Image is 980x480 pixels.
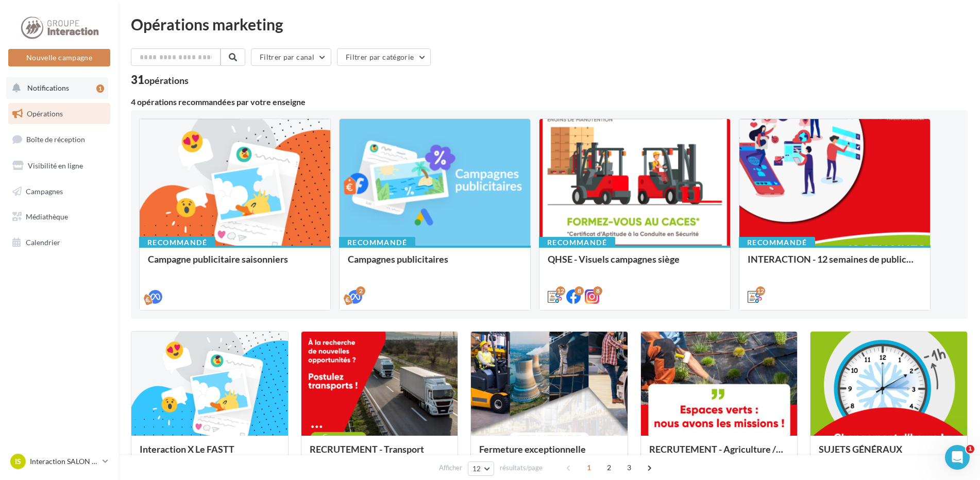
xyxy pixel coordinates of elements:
[649,444,789,465] div: RECRUTEMENT - Agriculture / Espaces verts
[468,461,494,476] button: 12
[356,286,365,296] div: 2
[6,206,112,228] a: Médiathèque
[945,445,970,470] iframe: Intercom live chat
[131,74,189,85] div: 31
[144,76,189,85] div: opérations
[556,286,565,296] div: 12
[26,135,85,144] span: Boîte de réception
[15,456,21,467] span: IS
[30,456,98,467] p: Interaction SALON DE PROVENCE
[337,48,431,66] button: Filtrer par catégorie
[348,254,522,275] div: Campagnes publicitaires
[6,232,112,253] a: Calendrier
[339,237,415,248] div: Recommandé
[819,444,959,465] div: SUJETS GÉNÉRAUX
[27,109,63,118] span: Opérations
[148,254,322,275] div: Campagne publicitaire saisonniers
[139,237,215,248] div: Recommandé
[140,444,280,465] div: Interaction X Le FASTT
[28,161,83,170] span: Visibilité en ligne
[6,77,108,99] button: Notifications 1
[439,463,462,473] span: Afficher
[8,452,110,471] a: IS Interaction SALON DE PROVENCE
[581,459,597,476] span: 1
[593,286,602,296] div: 8
[310,444,450,465] div: RECRUTEMENT - Transport
[756,286,765,296] div: 12
[575,286,584,296] div: 8
[8,49,110,66] button: Nouvelle campagne
[27,83,69,92] span: Notifications
[6,103,112,125] a: Opérations
[96,84,104,93] div: 1
[739,237,815,248] div: Recommandé
[6,155,112,177] a: Visibilité en ligne
[548,254,722,275] div: QHSE - Visuels campagnes siège
[748,254,922,275] div: INTERACTION - 12 semaines de publication
[479,444,619,465] div: Fermeture exceptionnelle
[500,463,543,473] span: résultats/page
[26,186,63,195] span: Campagnes
[251,48,331,66] button: Filtrer par canal
[26,238,60,247] span: Calendrier
[131,16,968,32] div: Opérations marketing
[6,181,112,202] a: Campagnes
[966,445,974,453] span: 1
[539,237,615,248] div: Recommandé
[472,465,481,473] span: 12
[131,98,968,106] div: 4 opérations recommandées par votre enseigne
[26,212,68,221] span: Médiathèque
[6,128,112,150] a: Boîte de réception
[601,459,617,476] span: 2
[621,459,637,476] span: 3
